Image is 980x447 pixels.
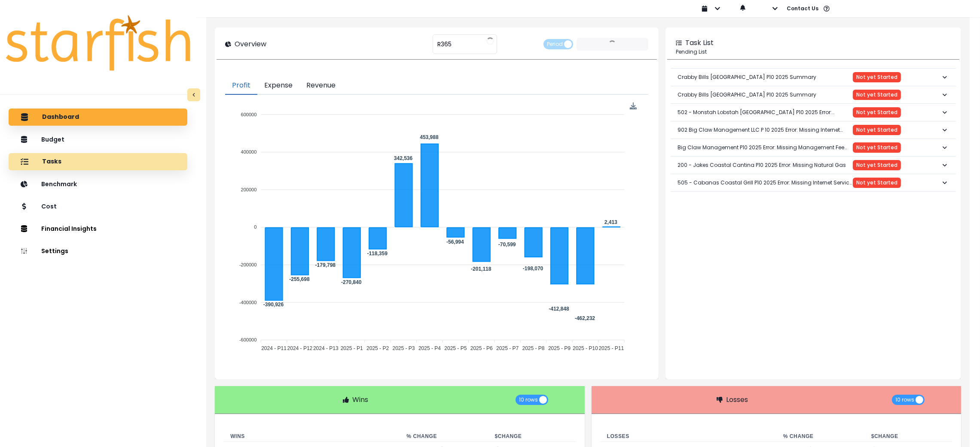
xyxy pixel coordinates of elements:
tspan: 2025 - P11 [599,346,624,352]
span: Not yet Started [856,74,898,80]
button: Revenue [299,77,342,95]
button: 902 Big Claw Management LLC P 10 2025 Error: Missing Internet ServiceNot yet Started [671,121,956,139]
tspan: 2025 - P5 [445,346,467,352]
p: Crabby Bills [GEOGRAPHIC_DATA] P10 2025 Summary [678,84,816,106]
span: R365 [437,35,452,53]
tspan: 2024 - P13 [313,346,339,352]
span: Not yet Started [856,162,898,168]
tspan: 2025 - P7 [496,346,519,352]
button: Tasks [9,153,187,170]
button: Budget [9,131,187,148]
p: Tasks [42,158,61,166]
button: Settings [9,242,187,260]
button: 200 - Jakes Coastal Cantina P10 2025 Error: Missing Natural GasNot yet Started [671,157,956,174]
th: Losses [600,431,776,442]
button: Crabby Bills [GEOGRAPHIC_DATA] P10 2025 SummaryNot yet Started [671,86,956,103]
tspan: 2025 - P1 [341,346,363,352]
img: Download Profit [630,103,637,110]
span: Not yet Started [856,109,898,115]
span: Not yet Started [856,127,898,133]
tspan: 2025 - P2 [366,346,389,352]
button: Benchmark [9,175,187,193]
p: Cost [41,203,57,210]
button: Big Claw Management P10 2025 Error: Missing Management Fee IncomeNot yet Started [671,139,956,156]
span: 10 rows [895,395,914,405]
span: Not yet Started [856,145,898,151]
div: Menu [630,103,637,110]
tspan: -600000 [239,337,256,342]
p: Big Claw Management P10 2025 Error: Missing Management Fee Income [678,137,853,158]
button: Crabby Bills [GEOGRAPHIC_DATA] P10 2025 SummaryNot yet Started [671,69,956,86]
tspan: 200000 [241,187,257,192]
span: 10 rows [519,395,538,405]
tspan: 2024 - P11 [261,346,287,352]
p: Crabby Bills [GEOGRAPHIC_DATA] P10 2025 Summary [678,66,816,88]
tspan: -200000 [239,262,256,267]
p: 200 - Jakes Coastal Cantina P10 2025 Error: Missing Natural Gas [678,154,846,176]
th: $ Change [488,431,576,442]
tspan: 2025 - P4 [418,346,441,352]
tspan: 2025 - P6 [470,346,493,352]
th: Wins [223,431,400,442]
p: Pending List [676,48,951,56]
p: 502 - Monstah Lobstah [GEOGRAPHIC_DATA] P10 2025 Error: Missing Rental Income [678,102,853,123]
p: Overview [235,39,266,49]
p: 902 Big Claw Management LLC P 10 2025 Error: Missing Internet Service [678,119,853,141]
span: Not yet Started [856,180,898,186]
button: Cost [9,198,187,215]
p: Budget [41,136,64,143]
th: $ Change [864,431,953,442]
button: Expense [257,77,299,95]
tspan: 2025 - P9 [548,346,571,352]
p: Benchmark [41,181,77,188]
tspan: 400000 [241,149,257,154]
button: 505 - Cabanas Coastal Grill P10 2025 Error: Missing Internet Service ExpenseNot yet Started [671,174,956,191]
tspan: 2025 - P10 [573,346,598,352]
tspan: -400000 [239,300,256,305]
button: Financial Insights [9,220,187,237]
tspan: 0 [254,224,256,230]
tspan: 2024 - P12 [287,346,313,352]
p: Losses [726,395,748,405]
tspan: 600000 [241,112,257,117]
tspan: 2025 - P8 [522,346,545,352]
button: Dashboard [9,109,187,126]
tspan: 2025 - P3 [393,346,415,352]
p: 505 - Cabanas Coastal Grill P10 2025 Error: Missing Internet Service Expense [678,172,853,193]
p: Wins [352,395,368,405]
span: Not yet Started [856,92,898,98]
button: Profit [225,77,257,95]
th: % Change [776,431,864,442]
th: % Change [400,431,488,442]
p: Dashboard [42,113,79,121]
button: 502 - Monstah Lobstah [GEOGRAPHIC_DATA] P10 2025 Error: Missing Rental IncomeNot yet Started [671,104,956,121]
p: Task List [685,38,714,48]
